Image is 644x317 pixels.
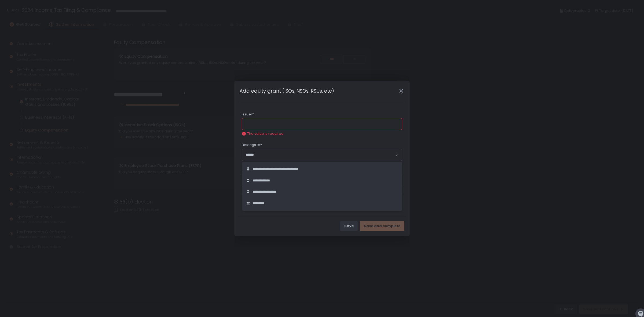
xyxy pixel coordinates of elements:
input: Search for option [246,152,395,158]
div: Search for option [242,149,402,161]
button: Save [340,221,358,231]
span: The value is required [247,131,284,136]
span: Issuer* [242,112,254,117]
h1: Add equity grant (ISOs, NSOs, RSUs, etc) [240,87,334,94]
div: Close [393,88,410,94]
div: Save [344,224,354,228]
span: Add equity grant (ISOs, NSOs, RSUs, etc)* [242,167,313,172]
span: Belongs to* [242,143,262,147]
